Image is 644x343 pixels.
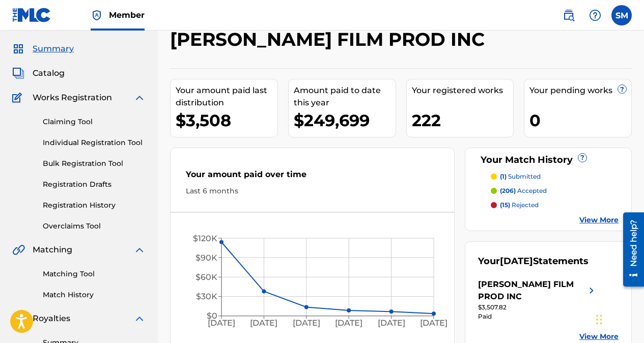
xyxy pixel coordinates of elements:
a: (1) submitted [491,172,619,181]
span: [DATE] [500,255,533,267]
div: Your registered works [412,84,514,97]
a: Match History [43,290,146,300]
a: (15) rejected [491,201,619,210]
iframe: Resource Center [615,209,644,291]
tspan: $60K [195,272,217,282]
div: $249,699 [294,109,396,132]
h2: [PERSON_NAME] FILM PROD INC [170,28,490,51]
tspan: [DATE] [293,318,320,328]
span: Matching [33,244,72,256]
a: Registration History [43,200,146,211]
img: Catalog [12,67,24,79]
div: Paid [478,312,597,321]
a: (206) accepted [491,186,619,195]
a: CatalogCatalog [12,67,65,79]
tspan: $0 [207,311,217,321]
div: Help [585,5,605,25]
span: Catalog [33,67,65,79]
tspan: $30K [196,292,217,301]
div: Your amount paid last distribution [176,84,277,109]
p: accepted [500,186,547,195]
span: Royalties [33,312,70,325]
img: Matching [12,244,25,256]
img: expand [133,312,146,325]
img: expand [133,244,146,256]
a: Overclaims Tool [43,221,146,232]
a: Public Search [558,5,579,25]
img: expand [133,92,146,104]
span: (1) [500,173,507,180]
a: [PERSON_NAME] FILM PROD INCright chevron icon$3,507.82Paid [478,278,597,321]
span: ? [578,154,586,162]
div: User Menu [611,5,632,25]
div: Drag [596,304,602,335]
tspan: $120K [193,234,217,243]
div: Your pending works [529,84,631,97]
div: 222 [412,109,514,132]
a: View More [579,215,619,225]
tspan: [DATE] [250,318,277,328]
div: [PERSON_NAME] FILM PROD INC [478,278,585,303]
a: Registration Drafts [43,179,146,190]
img: Works Registration [12,92,25,104]
tspan: [DATE] [208,318,235,328]
div: Your Statements [478,254,589,268]
a: Claiming Tool [43,117,146,127]
iframe: Chat Widget [593,294,644,343]
div: 0 [529,109,631,132]
span: Works Registration [33,92,112,104]
div: Your amount paid over time [186,168,439,186]
div: $3,507.82 [478,303,597,312]
span: (206) [500,187,516,194]
span: Summary [33,43,74,55]
span: Member [109,9,145,21]
tspan: [DATE] [420,318,447,328]
span: (15) [500,201,510,209]
img: Royalties [12,312,24,325]
p: rejected [500,201,539,210]
a: Bulk Registration Tool [43,158,146,169]
tspan: [DATE] [378,318,405,328]
img: search [563,9,575,21]
a: View More [579,331,619,342]
img: MLC Logo [12,8,51,22]
div: Last 6 months [186,186,439,196]
div: Amount paid to date this year [294,84,396,109]
img: Top Rightsholder [91,9,103,21]
a: Matching Tool [43,269,146,279]
a: SummarySummary [12,43,74,55]
div: $3,508 [176,109,277,132]
img: right chevron icon [585,278,598,303]
a: Individual Registration Tool [43,137,146,148]
tspan: $90K [195,253,217,263]
div: Your Match History [478,153,619,167]
span: ? [618,85,626,93]
tspan: [DATE] [335,318,362,328]
img: Summary [12,43,24,55]
img: help [589,9,601,21]
p: submitted [500,172,541,181]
